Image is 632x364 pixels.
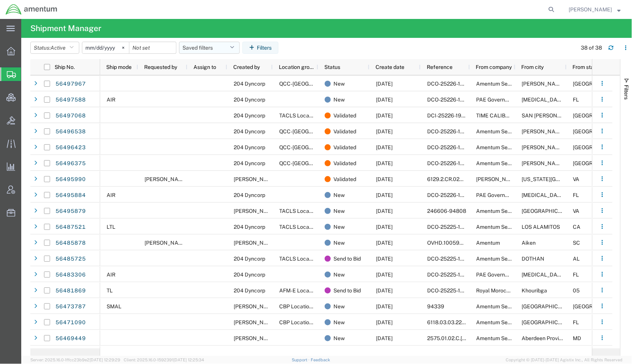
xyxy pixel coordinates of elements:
[427,64,453,70] span: Reference
[55,173,86,186] a: 56495990
[55,78,86,90] a: 56497967
[333,314,345,330] span: New
[279,208,334,214] span: TACLS Location Group
[279,224,334,230] span: TACLS Location Group
[573,192,579,198] span: FL
[5,4,58,15] img: logo
[55,110,86,122] a: 56497068
[427,303,444,309] span: 94339
[522,144,565,150] span: Irving
[376,192,393,198] span: 08/14/2025
[476,303,533,309] span: Amentum Services, Inc.
[427,192,477,198] span: DCO-25226-166845
[376,256,393,262] span: 08/13/2025
[333,187,345,203] span: New
[234,256,265,262] span: 204 Dyncorp
[476,144,533,150] span: Amentum Services, Inc.
[476,176,520,182] span: Pierre Doreus
[376,97,393,103] span: 08/14/2025
[427,208,466,214] span: 246606-94808
[581,44,602,52] div: 38 of 38
[476,192,551,198] span: PAE Government Services, Inc.
[107,272,115,278] span: AIR
[324,64,340,70] span: Status
[522,208,576,214] span: FORT BELVOIR
[376,240,393,246] span: 08/13/2025
[55,237,86,249] a: 56485878
[522,272,565,278] span: Doral
[234,144,265,150] span: 204 Dyncorp
[376,64,404,70] span: Create date
[333,155,356,171] span: Validated
[333,330,345,346] span: New
[55,301,86,313] a: 56473787
[55,189,86,202] a: 56495884
[179,42,240,54] button: Saved filters
[82,42,129,53] input: Not set
[522,335,585,341] span: Aberdeen Proving Ground
[427,144,477,150] span: DCO-25226-166854
[522,160,565,166] span: Irving
[476,160,533,166] span: Amentum Services, Inc.
[55,64,75,70] span: Ship No.
[292,358,311,362] a: Support
[279,112,334,119] span: TACLS Location Group
[427,224,477,230] span: DCO-25225-166799
[376,335,393,341] span: 08/12/2025
[55,285,86,297] a: 56481869
[234,208,277,214] span: James Lewis
[573,176,580,182] span: VA
[107,97,115,103] span: AIR
[107,224,115,230] span: LTL
[90,358,120,362] span: [DATE] 12:29:29
[476,128,533,134] span: Amentum Services, Inc.
[234,240,277,246] span: Stacie Usry
[522,303,576,309] span: El Paso
[476,287,539,294] span: Royal Moroccan Air Force
[522,192,565,198] span: Doral
[333,219,345,235] span: New
[427,81,476,87] span: DCO-25226-166871
[333,139,356,155] span: Validated
[50,45,66,51] span: Active
[427,272,477,278] span: DCO-25225-166768
[569,5,621,14] button: [PERSON_NAME]
[55,253,86,265] a: 56485725
[234,97,265,103] span: 204 Dyncorp
[427,176,502,182] span: 6129.2.CR.0207.01.CJ.000.000
[333,298,345,314] span: New
[573,224,581,230] span: CA
[279,81,385,87] span: QCC-TX Location Group
[522,287,547,294] span: Khouribga
[522,64,544,70] span: From city
[279,128,385,134] span: QCC-TX Location Group
[30,19,101,38] h4: Shipment Manager
[427,287,477,294] span: DCO-25225-166749
[333,171,356,187] span: Validated
[333,203,345,219] span: New
[573,64,599,70] span: From state
[569,5,612,14] span: Jason Champagne
[234,160,265,166] span: 204 Dyncorp
[376,319,393,325] span: 08/12/2025
[145,176,188,182] span: Jeanetta Yow
[522,112,578,119] span: SAN ANGELO
[333,235,345,251] span: New
[573,128,627,134] span: TX
[234,287,265,294] span: 204 Dyncorp
[376,224,393,230] span: 08/13/2025
[427,112,475,119] span: DCI-25226-199438
[427,335,495,341] span: 2575.01.02.C.2002.NCOM
[279,160,385,166] span: QCC-TX Location Group
[173,358,204,362] span: [DATE] 12:25:34
[55,221,86,233] a: 56487521
[55,158,86,170] a: 56496375
[376,144,393,150] span: 08/14/2025
[234,192,265,198] span: 204 Dyncorp
[624,85,630,100] span: Filters
[279,64,315,70] span: Location group
[234,272,265,278] span: 204 Dyncorp
[427,160,477,166] span: DCO-25226-166853
[376,176,393,182] span: 08/14/2025
[522,240,536,246] span: Aiken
